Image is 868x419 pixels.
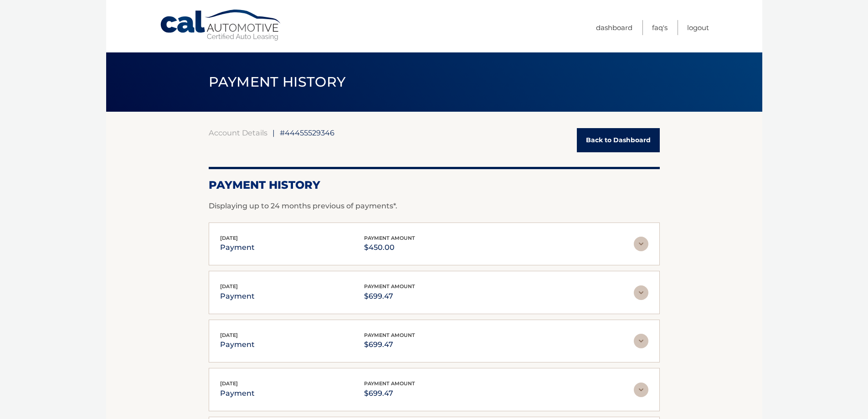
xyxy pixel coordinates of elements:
a: Account Details [209,128,267,137]
img: accordion-rest.svg [634,237,648,251]
a: Dashboard [596,20,632,35]
p: payment [220,290,255,303]
a: Logout [687,20,709,35]
span: [DATE] [220,283,238,290]
p: Displaying up to 24 months previous of payments*. [209,201,660,212]
p: $699.47 [364,387,415,400]
img: accordion-rest.svg [634,334,648,348]
span: payment amount [364,380,415,387]
a: FAQ's [652,20,668,35]
img: accordion-rest.svg [634,285,648,300]
span: payment amount [364,332,415,338]
a: Cal Automotive [159,9,282,41]
p: payment [220,338,255,351]
img: accordion-rest.svg [634,383,648,397]
a: Back to Dashboard [577,128,660,152]
p: payment [220,387,255,400]
span: [DATE] [220,380,238,387]
span: [DATE] [220,235,238,241]
p: $450.00 [364,241,415,254]
span: payment amount [364,235,415,241]
h2: Payment History [209,178,660,192]
span: | [272,128,275,137]
p: $699.47 [364,290,415,303]
p: $699.47 [364,338,415,351]
p: payment [220,241,255,254]
span: [DATE] [220,332,238,338]
span: payment amount [364,283,415,290]
span: #44455529346 [280,128,334,137]
span: PAYMENT HISTORY [209,73,346,90]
